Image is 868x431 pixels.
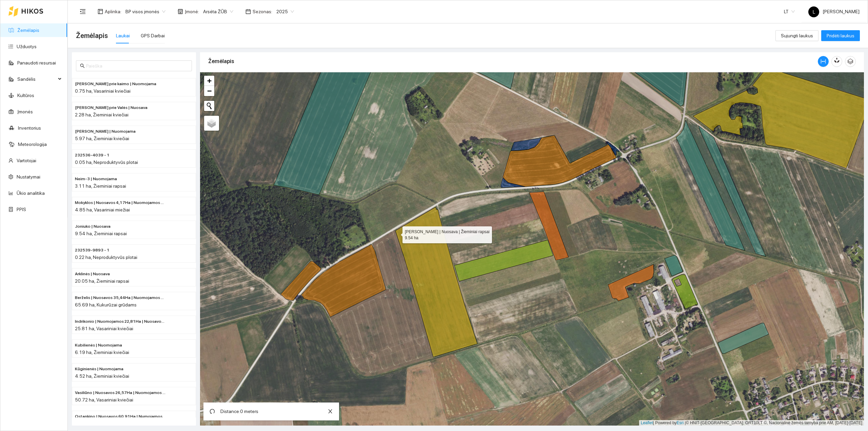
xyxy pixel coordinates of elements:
span: Ginaičių Valiaus | Nuomojama [75,128,136,135]
span: LT [784,6,795,17]
a: Esri [677,420,684,425]
a: Sujungti laukus [775,33,818,38]
a: Panaudoti resursai [17,60,56,65]
span: 6.19 ha, Žieminiai kviečiai [75,350,129,355]
span: calendar [245,9,251,14]
button: close [325,406,336,417]
a: Kultūros [17,93,34,98]
span: 5.97 ha, Žieminiai kviečiai [75,136,129,141]
span: Ostankino | Nuosavos 60,91Ha | Numojamos 44,38Ha [75,413,166,420]
a: PPIS [17,207,26,212]
button: menu-fold [76,5,90,18]
span: 20.05 ha, Žieminiai rapsai [75,278,129,284]
span: − [207,87,212,95]
span: 9.54 ha, Žieminiai rapsai [75,231,127,236]
span: Įmonė : [185,8,199,15]
a: Zoom out [204,86,214,96]
a: Ūkio analitika [17,190,45,196]
span: Žemėlapis [76,30,108,41]
span: Sandėlis [17,72,56,86]
span: Neim-3 | Nuomojama [75,176,117,182]
span: Indrikonio | Nuomojamos 22,81Ha | Nuosavos 3,00 Ha [75,318,166,325]
button: undo [207,406,218,417]
span: 2.28 ha, Žieminiai kviečiai [75,112,129,117]
span: Kūginienės | Nuomojama [75,366,123,372]
span: Rolando prie kaimo | Nuomojama [75,81,156,87]
a: Žemėlapis [17,27,39,33]
button: Initiate a new search [204,101,214,111]
span: Pridėti laukus [827,32,854,39]
span: 0.75 ha, Vasariniai kviečiai [75,88,131,94]
span: Sujungti laukus [781,32,813,39]
input: Paieška [86,62,188,70]
span: 0.22 ha, Neproduktyvūs plotai [75,255,137,260]
span: 4.52 ha, Žieminiai kviečiai [75,373,129,379]
span: layout [98,9,103,14]
span: Arsėta ŽŪB [203,6,233,17]
span: Berželis | Nuosavos 35,44Ha | Nuomojamos 30,25Ha [75,295,166,301]
a: Meteorologija [18,142,47,147]
button: column-width [818,56,829,67]
span: 50.72 ha, Vasariniai kviečiai [75,397,133,402]
span: 3.11 ha, Žieminiai rapsai [75,183,126,189]
span: + [207,76,212,85]
span: 25.81 ha, Vasariniai kviečiai [75,326,133,331]
a: Nustatymai [17,174,40,180]
span: 232536-4039 - 1 [75,152,110,158]
a: Užduotys [17,44,37,49]
span: column-width [818,59,828,64]
span: shop [178,9,183,14]
span: Arklinės | Nuosava [75,271,110,277]
span: 2025 [276,6,294,17]
span: 4.85 ha, Vasariniai miežiai [75,207,130,212]
a: Vartotojai [17,158,36,163]
div: Laukai [116,32,130,39]
span: Aplinka : [105,8,121,15]
span: Distance: 0 meters [220,409,258,414]
span: Sezonas : [253,8,272,15]
span: Joniuko | Nuosava [75,223,111,230]
a: Pridėti laukus [821,33,860,38]
span: | [685,420,686,425]
div: Žemėlapis [208,52,818,71]
span: search [80,63,85,68]
span: Rolando prie Valės | Nuosava [75,105,147,111]
span: Kubilienės | Nuomojama [75,342,122,349]
div: | Powered by © HNIT-[GEOGRAPHIC_DATA]; ORT10LT ©, Nacionalinė žemės tarnyba prie AM, [DATE]-[DATE] [639,420,864,426]
span: [PERSON_NAME] [808,9,860,14]
button: Pridėti laukus [821,30,860,41]
span: 65.69 ha, Kukurūzai grūdams [75,302,137,307]
span: 232539-9893 - 1 [75,247,110,254]
span: Vasiliūno | Nuosavos 26,57Ha | Nuomojamos 24,15Ha [75,390,166,396]
a: Inventorius [18,125,41,131]
button: Sujungti laukus [775,30,818,41]
span: close [325,409,335,414]
span: 0.05 ha, Neproduktyvūs plotai [75,160,138,165]
div: GPS Darbai [141,32,165,39]
span: L [813,6,815,17]
a: Zoom in [204,76,214,86]
span: undo [207,409,217,414]
span: BP visos įmonės [125,6,165,17]
span: Mokyklos | Nuosavos 4,17Ha | Nuomojamos 0,68Ha [75,200,166,206]
a: Leaflet [641,420,653,425]
a: Įmonės [17,109,33,114]
span: menu-fold [80,8,86,15]
a: Layers [204,116,219,131]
